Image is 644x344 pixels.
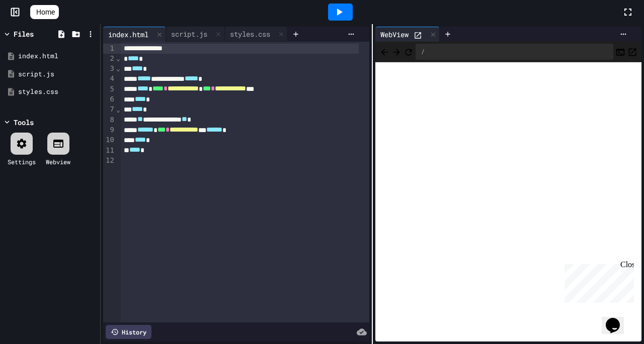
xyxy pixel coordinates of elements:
[379,45,389,58] span: Back
[103,115,116,125] div: 8
[615,46,625,58] button: Console
[375,27,440,42] div: WebView
[14,29,34,39] div: Files
[602,304,634,334] iframe: chat widget
[166,27,225,42] div: script.js
[103,84,116,94] div: 5
[18,51,97,61] div: index.html
[103,94,116,104] div: 6
[416,44,613,60] div: /
[14,117,34,128] div: Tools
[18,87,97,97] div: styles.css
[8,157,36,166] div: Settings
[627,46,637,58] button: Open in new tab
[225,29,275,39] div: styles.css
[116,105,121,113] span: Fold line
[225,27,288,42] div: styles.css
[404,46,414,58] button: Refresh
[103,135,116,145] div: 10
[4,4,69,64] div: Chat with us now!Close
[46,157,70,166] div: Webview
[560,260,634,303] iframe: chat widget
[30,5,59,19] a: Home
[116,54,121,62] span: Fold line
[103,64,116,74] div: 3
[103,104,116,114] div: 7
[103,54,116,64] div: 2
[103,44,116,54] div: 1
[106,325,151,339] div: History
[103,146,116,156] div: 11
[103,156,116,166] div: 12
[375,62,641,342] iframe: Web Preview
[103,74,116,84] div: 4
[166,29,212,39] div: script.js
[18,69,97,79] div: script.js
[116,64,121,72] span: Fold line
[103,27,166,42] div: index.html
[391,45,401,58] span: Forward
[103,29,153,40] div: index.html
[375,29,414,40] div: WebView
[36,7,55,17] span: Home
[103,125,116,135] div: 9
